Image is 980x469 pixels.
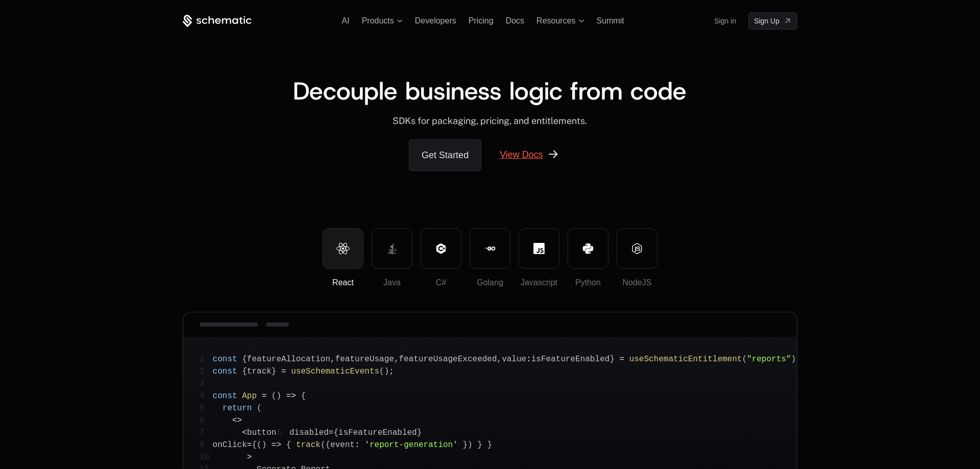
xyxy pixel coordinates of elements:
[200,402,213,414] span: 5
[262,391,267,401] span: =
[329,428,334,437] span: =
[286,391,296,401] span: =>
[247,428,277,437] span: button
[421,277,461,289] div: C#
[469,16,494,25] a: Pricing
[335,355,394,364] span: featureUsage
[200,414,213,427] span: 6
[462,440,468,450] span: }
[276,391,281,401] span: )
[333,428,338,437] span: {
[257,404,262,413] span: (
[754,16,779,26] span: Sign Up
[242,355,247,364] span: {
[409,139,481,171] a: Get Started
[568,228,608,269] button: Python
[242,367,247,376] span: {
[247,355,330,364] span: featureAllocation
[281,367,286,376] span: =
[362,16,394,26] span: Products
[200,439,213,451] span: 9
[223,404,252,413] span: return
[531,355,610,364] span: isFeatureEnabled
[536,16,575,26] span: Resources
[389,367,394,376] span: ;
[477,440,482,450] span: }
[200,365,213,378] span: 2
[796,355,801,364] span: ;
[323,228,363,269] button: React
[213,391,237,401] span: const
[342,16,350,25] a: AI
[247,440,252,450] span: =
[200,451,217,463] span: 10
[276,427,289,439] span: 8
[568,277,608,289] div: Python
[487,139,571,170] a: View Docs
[301,391,306,401] span: {
[257,440,262,450] span: (
[330,355,335,364] span: ,
[355,440,360,450] span: :
[468,440,473,450] span: )
[399,355,497,364] span: featureUsageExceeded
[519,228,559,269] button: Javascript
[200,353,213,365] span: 1
[502,355,526,364] span: value
[372,228,412,269] button: Java
[252,440,257,450] span: {
[289,428,329,437] span: disabled
[242,428,247,437] span: <
[791,355,796,364] span: )
[714,13,736,29] a: Sign in
[293,75,687,107] span: Decouple business logic from code
[597,16,624,25] span: Summit
[394,355,399,364] span: ,
[617,228,657,269] button: NodeJS
[364,440,457,450] span: 'report-generation'
[200,390,213,402] span: 4
[213,440,247,450] span: onClick
[620,355,625,364] span: =
[415,16,456,25] a: Developers
[372,277,412,289] div: Java
[470,228,510,269] button: Golang
[326,440,331,450] span: {
[526,355,531,364] span: :
[487,440,492,450] span: }
[272,367,277,376] span: }
[213,367,237,376] span: const
[323,277,363,289] div: React
[748,12,797,30] a: [object Object]
[338,428,417,437] span: isFeatureEnabled
[232,416,237,425] span: <
[291,367,379,376] span: useSchematicEvents
[321,440,326,450] span: (
[262,440,267,450] span: )
[247,453,252,462] span: >
[497,355,502,364] span: ,
[242,391,257,401] span: App
[247,367,272,376] span: track
[519,277,559,289] div: Javascript
[421,228,461,269] button: C#
[330,440,355,450] span: event
[747,355,791,364] span: "reports"
[629,355,742,364] span: useSchematicEntitlement
[286,440,291,450] span: {
[470,277,510,289] div: Golang
[506,16,524,25] a: Docs
[379,367,384,376] span: (
[272,391,277,401] span: (
[213,355,237,364] span: const
[200,378,213,390] span: 3
[200,427,213,439] span: 7
[617,277,657,289] div: NodeJS
[384,367,389,376] span: )
[393,115,587,126] span: SDKs for packaging, pricing, and entitlements.
[742,355,747,364] span: (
